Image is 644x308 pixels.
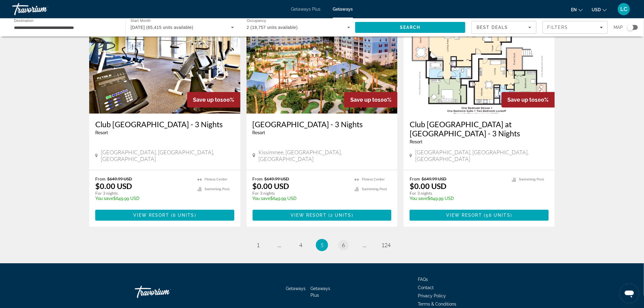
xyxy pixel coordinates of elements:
[404,16,555,114] img: Club Wyndham Resort at Fairfield Glade - 3 Nights
[286,286,306,291] a: Getaways
[418,277,428,282] a: FAQs
[133,213,169,218] span: View Resort
[257,242,260,248] span: 1
[477,25,508,30] span: Best Deals
[258,149,391,162] span: Kissimmee, [GEOGRAPHIC_DATA], [GEOGRAPHIC_DATA]
[193,96,221,103] span: Save up to
[415,149,549,162] span: [GEOGRAPHIC_DATA], [GEOGRAPHIC_DATA], [GEOGRAPHIC_DATA]
[400,25,421,30] span: Search
[571,7,577,12] span: en
[95,181,132,191] p: $0.00 USD
[363,242,366,248] span: ...
[14,19,33,23] span: Destination
[291,7,321,12] a: Getaways Plus
[519,177,544,181] span: Swimming Pool
[418,293,446,298] a: Privacy Policy
[355,22,465,33] button: Search
[95,176,106,181] span: From
[247,16,398,114] img: Calypso Cay Resort - 3 Nights
[616,3,632,16] button: User Menu
[253,130,265,135] span: Resort
[482,213,512,218] span: ( )
[446,213,482,218] span: View Resort
[253,181,289,191] p: $0.00 USD
[12,1,73,17] a: Travorium
[205,187,230,191] span: Swimming Pool
[381,242,390,248] span: 124
[291,213,327,218] span: View Resort
[508,96,535,103] span: Save up to
[299,242,302,248] span: 4
[410,210,549,221] button: View Resort(56 units)
[95,196,113,201] span: You save
[327,213,353,218] span: ( )
[320,242,324,248] span: 5
[173,213,194,218] span: 6 units
[14,24,117,31] input: Select destination
[247,19,266,23] span: Occupancy
[502,92,555,107] div: 100%
[135,283,196,301] a: Go Home
[592,7,601,12] span: USD
[410,196,428,201] span: You save
[543,21,608,34] button: Filters
[95,196,191,201] p: $649.99 USD
[89,16,240,114] img: Club Wyndham Mountain Vista - 3 Nights
[89,239,555,251] nav: Pagination
[253,210,392,221] button: View Resort(2 units)
[253,120,392,129] a: [GEOGRAPHIC_DATA] - 3 Nights
[95,210,234,221] button: View Resort(6 units)
[486,213,510,218] span: 56 units
[410,191,506,196] p: For 3 nights
[95,130,108,135] span: Resort
[621,6,628,12] span: LC
[571,5,583,14] button: Change language
[253,196,349,201] p: $649.99 USD
[344,92,397,107] div: 100%
[278,242,281,248] span: ...
[477,24,531,31] mat-select: Sort by
[95,120,234,129] h3: Club [GEOGRAPHIC_DATA] - 3 Nights
[330,213,352,218] span: 2 units
[187,92,240,107] div: 100%
[410,196,506,201] p: $649.99 USD
[548,25,568,30] span: Filters
[311,286,331,298] a: Getaways Plus
[205,177,228,181] span: Fitness Center
[264,176,289,181] span: $649.99 USD
[410,139,422,144] span: Resort
[253,176,263,181] span: From
[410,181,446,191] p: $0.00 USD
[253,191,349,196] p: For 3 nights
[333,7,353,12] a: Getaways
[620,284,639,303] iframe: Button to launch messaging window
[614,23,623,32] span: Map
[592,5,607,14] button: Change currency
[169,213,196,218] span: ( )
[247,25,298,30] span: 2 (19,757 units available)
[350,96,378,103] span: Save up to
[410,120,549,138] a: Club [GEOGRAPHIC_DATA] at [GEOGRAPHIC_DATA] - 3 Nights
[107,176,132,181] span: $649.99 USD
[253,196,271,201] span: You save
[131,19,151,23] span: Start Month
[418,285,434,290] a: Contact
[410,176,420,181] span: From
[101,149,234,162] span: [GEOGRAPHIC_DATA], [GEOGRAPHIC_DATA], [GEOGRAPHIC_DATA]
[362,187,387,191] span: Swimming Pool
[418,302,456,306] a: Terms & Conditions
[422,176,446,181] span: $649.99 USD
